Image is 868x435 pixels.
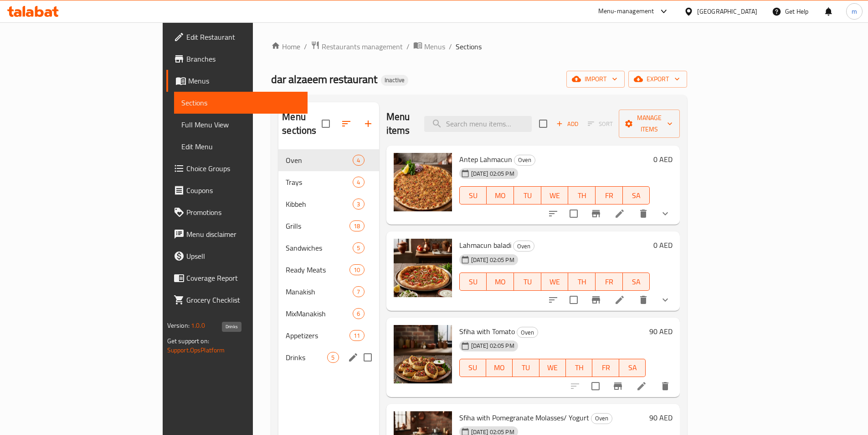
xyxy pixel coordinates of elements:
[553,117,582,131] span: Add item
[490,275,510,288] span: MO
[570,361,589,374] span: TH
[286,352,327,363] span: Drinks
[568,186,596,204] button: TH
[278,215,379,237] div: Grills18
[574,73,617,85] span: import
[353,177,364,188] div: items
[623,273,650,291] button: SA
[353,286,364,297] div: items
[459,273,487,291] button: SU
[514,241,534,252] span: Oven
[555,119,580,129] span: Add
[459,238,511,252] span: Lahmacun baladi
[186,251,300,262] span: Upsell
[181,119,300,130] span: Full Menu View
[516,361,535,374] span: TU
[660,208,671,219] svg: Show Choices
[349,220,364,231] div: items
[654,203,676,225] button: show more
[186,163,300,174] span: Choice Groups
[649,411,673,424] h6: 90 AED
[697,6,757,16] div: [GEOGRAPHIC_DATA]
[166,267,308,289] a: Coverage Report
[568,273,596,291] button: TH
[654,289,676,311] button: show more
[167,344,225,356] a: Support.OpsPlatform
[394,153,452,211] img: Antep Lahmacun
[327,352,339,363] div: items
[486,359,513,377] button: MO
[545,189,565,202] span: WE
[286,199,353,210] span: Kibbeh
[459,359,486,377] button: SU
[627,189,647,202] span: SA
[186,53,300,64] span: Branches
[628,71,687,88] button: export
[286,177,353,188] span: Trays
[660,294,671,305] svg: Show Choices
[286,242,353,253] div: Sandwiches
[353,155,364,166] div: items
[541,186,569,204] button: WE
[514,273,541,291] button: TU
[186,207,300,218] span: Promotions
[566,359,592,377] button: TH
[852,6,857,16] span: m
[632,203,654,225] button: delete
[286,330,349,341] span: Appetizers
[517,327,538,338] span: Oven
[518,189,538,202] span: TU
[166,245,308,267] a: Upsell
[174,92,308,114] a: Sections
[591,413,612,424] span: Oven
[582,117,619,131] span: Select section first
[518,275,538,288] span: TU
[166,201,308,223] a: Promotions
[623,361,642,374] span: SA
[586,377,605,396] span: Select to update
[649,325,673,338] h6: 90 AED
[353,178,364,187] span: 4
[541,273,569,291] button: WE
[286,155,353,166] span: Oven
[394,239,452,297] img: Lahmacun baladi
[386,110,414,137] h2: Menu items
[286,286,353,297] div: Manakish
[653,239,673,252] h6: 0 AED
[534,114,553,133] span: Select section
[614,294,625,305] a: Edit menu item
[353,244,364,252] span: 5
[654,375,676,397] button: delete
[316,114,335,133] span: Select all sections
[286,308,353,319] span: MixManakish
[353,308,364,319] div: items
[186,294,300,305] span: Grocery Checklist
[278,346,379,368] div: Drinks5edit
[607,375,629,397] button: Branch-specific-item
[626,112,673,135] span: Manage items
[311,41,403,52] a: Restaurants management
[619,359,646,377] button: SA
[353,309,364,318] span: 6
[459,411,589,425] span: Sfiha with Pomegranate Molasses/ Yogurt
[490,189,510,202] span: MO
[424,116,532,132] input: search
[186,229,300,240] span: Menu disclaimer
[467,169,518,178] span: [DATE] 02:05 PM
[353,199,364,210] div: items
[653,153,673,166] h6: 0 AED
[619,110,680,138] button: Manage items
[459,186,487,204] button: SU
[459,152,512,166] span: Antep Lahmacun
[413,41,445,52] a: Menus
[271,41,687,52] nav: breadcrumb
[598,6,654,17] div: Menu-management
[322,41,403,52] span: Restaurants management
[627,275,647,288] span: SA
[381,75,408,86] div: Inactive
[350,331,364,340] span: 11
[286,220,349,231] span: Grills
